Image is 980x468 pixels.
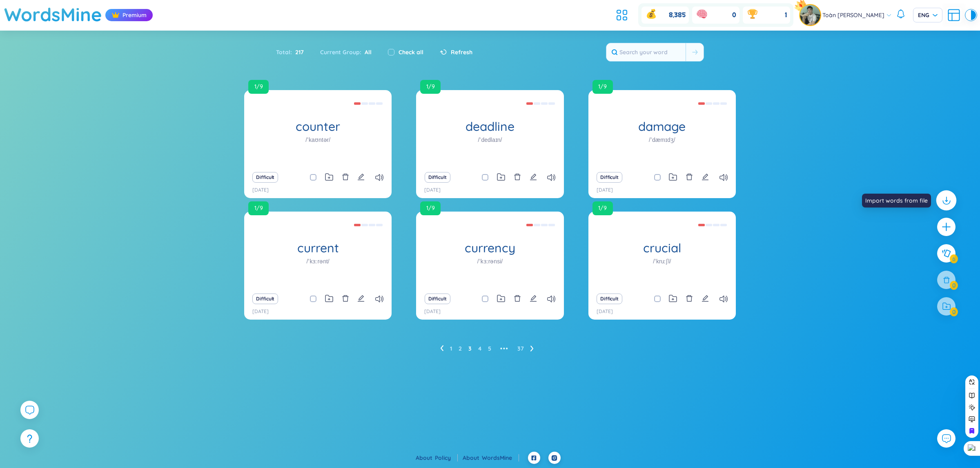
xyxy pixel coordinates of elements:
[606,43,686,61] input: Search your word
[514,295,521,302] span: delete
[459,342,462,355] li: 2
[247,204,269,212] a: 1/9
[800,5,822,25] a: avatarpro
[111,11,120,19] img: crown icon
[588,119,736,134] h1: damage
[588,241,736,255] h1: crucial
[592,204,614,212] a: 1/9
[361,49,372,56] span: All
[357,173,365,181] span: edit
[597,308,613,316] p: [DATE]
[450,342,452,355] li: 1
[244,241,392,255] h1: current
[482,454,519,461] a: WordsMine
[416,119,563,134] h1: deadline
[468,342,472,355] li: 3
[653,257,671,266] h1: /ˈkruːʃl/
[478,342,481,355] a: 4
[419,204,441,212] a: 1/9
[105,9,153,21] div: Premium
[357,295,365,302] span: edit
[530,295,537,302] span: edit
[357,293,365,305] button: edit
[248,80,272,94] a: 1/9
[597,294,622,304] button: Difficult
[252,294,278,304] button: Difficult
[498,342,511,355] li: Next 5 Pages
[276,44,312,61] div: Total :
[342,295,349,302] span: delete
[514,293,521,305] button: delete
[517,342,524,355] a: 37
[785,11,787,20] span: 1
[292,48,304,57] span: 217
[514,172,521,183] button: delete
[342,173,349,181] span: delete
[425,172,450,183] button: Difficult
[247,82,269,91] a: 1/9
[342,172,349,183] button: delete
[463,453,519,462] div: About
[419,82,441,91] a: 1/9
[440,342,443,355] li: Previous Page
[357,172,365,183] button: edit
[732,11,736,20] span: 0
[597,172,622,183] button: Difficult
[248,201,272,215] a: 1/9
[252,172,278,183] button: Difficult
[342,293,349,305] button: delete
[425,294,450,304] button: Difficult
[686,293,693,305] button: delete
[702,172,709,183] button: edit
[517,342,524,355] li: 37
[800,5,820,25] img: avatar
[478,135,502,144] h1: /ˈdedlaɪn/
[530,293,537,305] button: edit
[530,172,537,183] button: edit
[244,119,392,134] h1: counter
[478,342,481,355] li: 4
[416,453,458,462] div: About
[420,201,444,215] a: 1/9
[592,201,616,215] a: 1/9
[669,11,686,20] span: 8,385
[686,172,693,183] button: delete
[592,82,614,91] a: 1/9
[822,11,884,20] span: Toàn [PERSON_NAME]
[918,11,938,19] span: ENG
[702,293,709,305] button: edit
[530,173,537,181] span: edit
[450,342,452,355] a: 1
[530,342,534,355] li: Next Page
[702,295,709,302] span: edit
[459,342,462,355] a: 2
[424,308,441,316] p: [DATE]
[649,135,675,144] h1: /ˈdæmɪdʒ/
[592,80,616,94] a: 1/9
[702,173,709,181] span: edit
[686,173,693,181] span: delete
[312,44,380,61] div: Current Group :
[424,186,441,194] p: [DATE]
[435,454,458,461] a: Policy
[686,295,693,302] span: delete
[305,135,330,144] h1: /ˈkaʊntər/
[307,257,330,266] h1: /ˈkɜːrənt/
[399,48,423,57] label: Check all
[488,342,491,355] li: 5
[488,342,491,355] a: 5
[252,308,269,316] p: [DATE]
[498,342,511,355] span: •••
[597,186,613,194] p: [DATE]
[252,186,269,194] p: [DATE]
[941,222,951,232] span: plus
[468,342,472,355] a: 3
[451,48,472,57] span: Refresh
[477,257,503,266] h1: /ˈkɜːrənsi/
[416,241,563,255] h1: currency
[514,173,521,181] span: delete
[420,80,444,94] a: 1/9
[862,194,931,208] div: Import words from file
